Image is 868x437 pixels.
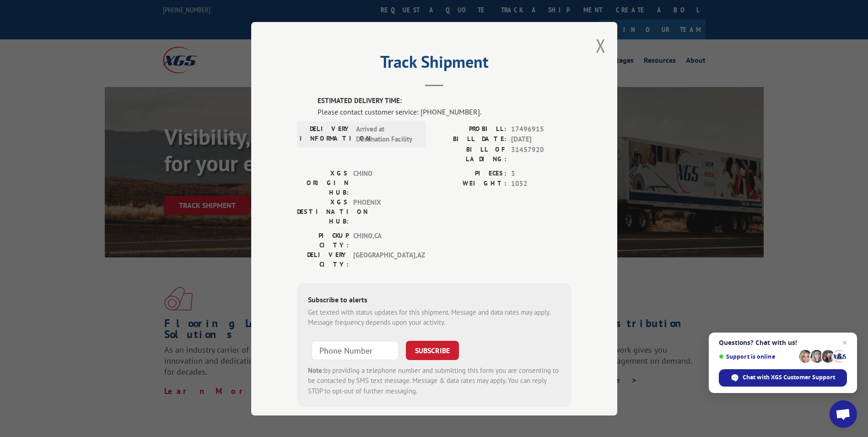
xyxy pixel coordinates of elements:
div: Subscribe to alerts [308,294,561,307]
span: Chat with XGS Customer Support [743,373,835,382]
span: CHINO [353,168,415,197]
label: DELIVERY INFORMATION: [300,124,351,144]
label: XGS ORIGIN HUB: [297,168,349,197]
span: Questions? Chat with us! [719,339,847,346]
label: DELIVERY CITY: [297,250,349,269]
label: ESTIMATED DELIVERY TIME: [318,96,571,106]
input: Phone Number [312,340,399,360]
span: Support is online [719,353,796,360]
div: Open chat [830,400,857,428]
div: Get texted with status updates for this shipment. Message and data rates may apply. Message frequ... [308,307,561,328]
label: PICKUP CITY: [297,230,349,250]
h2: Track Shipment [297,55,571,73]
button: Close modal [596,33,606,58]
div: Please contact customer service: [PHONE_NUMBER]. [318,106,571,117]
label: PIECES: [434,168,507,179]
label: BILL DATE: [434,134,507,145]
span: 17496915 [511,124,571,134]
div: by providing a telephone number and submitting this form you are consenting to be contacted by SM... [308,365,561,396]
span: Close chat [839,337,850,348]
label: XGS DESTINATION HUB: [297,197,349,226]
div: Chat with XGS Customer Support [719,369,847,387]
span: [GEOGRAPHIC_DATA] , AZ [353,250,415,269]
span: CHINO , CA [353,230,415,250]
span: [DATE] [511,134,571,145]
label: PROBILL: [434,124,507,134]
label: BILL OF LADING: [434,144,507,164]
span: 1052 [511,179,571,189]
label: WEIGHT: [434,179,507,189]
span: 31457920 [511,144,571,164]
button: SUBSCRIBE [406,340,459,360]
span: 3 [511,168,571,179]
span: PHOENIX [353,197,415,226]
span: Arrived at Destination Facility [356,124,418,144]
strong: Note: [308,366,324,374]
